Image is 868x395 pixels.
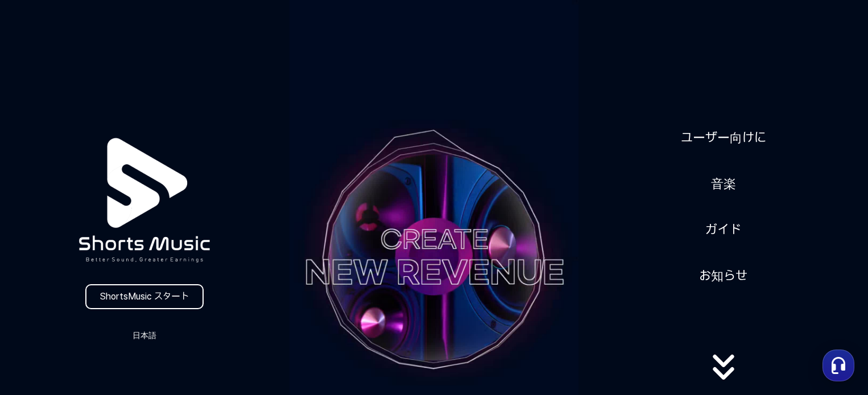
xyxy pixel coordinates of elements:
[51,107,238,293] img: logo
[706,170,741,198] a: 音楽
[676,124,771,152] a: ユーザー向けに
[695,262,752,290] a: お知らせ
[117,327,172,343] button: 日本語
[701,216,746,244] a: ガイド
[85,284,204,309] a: ShortsMusic スタート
